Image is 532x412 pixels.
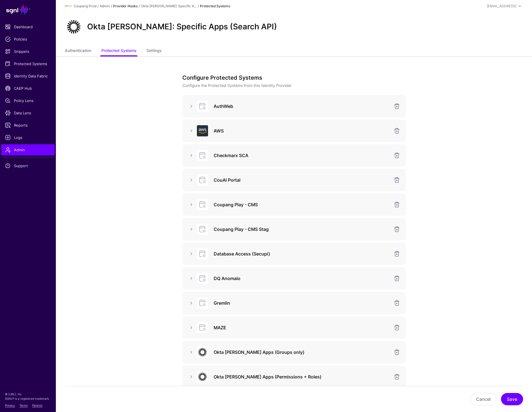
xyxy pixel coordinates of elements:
[113,4,138,8] a: Provider Hooks
[87,22,277,32] h2: Okta [PERSON_NAME]: Specific Apps (Search API)
[214,373,390,380] h3: Okta [PERSON_NAME] Apps (Permissions + Roles)
[182,82,406,88] p: Configure the Protected Systems from this Identity Provider
[214,127,390,134] h3: AWS
[5,73,51,79] span: Identity Data Fabric
[214,250,390,257] h3: Database Access (Secupi)
[5,61,51,67] span: Protected Systems
[182,74,406,81] h3: Configure Protected Systems
[20,404,28,407] a: Terms
[1,34,55,45] a: Policies
[5,396,51,401] p: SGNL® is a registered trademark
[1,95,55,106] a: Policy Lens
[197,371,208,382] img: svg+xml;base64,PHN2ZyB3aWR0aD0iNjQiIGhlaWdodD0iNjQiIHZpZXdCb3g9IjAgMCA2NCA2NCIgZmlsbD0ibm9uZSIgeG...
[32,404,42,407] a: Patents
[3,3,53,16] a: SGNL
[5,86,51,91] span: CAEP Hub
[214,103,390,110] h3: AuthWeb
[1,120,55,131] a: Reports
[214,300,390,306] h3: Gremlin
[96,4,100,9] div: /
[141,4,197,8] a: Okta [PERSON_NAME]: Specific A...
[5,163,51,169] span: Support
[5,98,51,103] span: Policy Lens
[5,404,15,407] a: Privacy
[65,18,83,36] img: svg+xml;base64,PHN2ZyB3aWR0aD0iNjQiIGhlaWdodD0iNjQiIHZpZXdCb3g9IjAgMCA2NCA2NCIgZmlsbD0ibm9uZSIgeG...
[1,107,55,119] a: Data Lens
[65,46,91,56] a: Authentication
[214,226,390,233] h3: Coupang Play - CMS Stag
[214,324,390,331] h3: MAZE
[101,46,136,56] a: Protected Systems
[214,201,390,208] h3: Coupang Play - CMS
[197,347,208,358] img: svg+xml;base64,PHN2ZyB3aWR0aD0iNjQiIGhlaWdodD0iNjQiIHZpZXdCb3g9IjAgMCA2NCA2NCIgZmlsbD0ibm9uZSIgeG...
[1,46,55,57] a: Snippets
[197,4,200,9] div: /
[138,4,141,9] div: /
[214,177,390,183] h3: CouAI Portal
[1,21,55,32] a: Dashboard
[5,49,51,54] span: Snippets
[1,70,55,82] a: Identity Data Fabric
[5,122,51,128] span: Reports
[470,393,497,405] button: Cancel
[110,4,113,9] div: /
[65,3,71,10] img: svg+xml;base64,PHN2ZyBpZD0iTG9nbyIgeG1sbnM9Imh0dHA6Ly93d3cudzMub3JnLzIwMDAvc3ZnIiB3aWR0aD0iMTIxLj...
[501,393,523,405] button: Save
[214,152,390,159] h3: Checkmarx SCA
[214,349,390,356] h3: Okta [PERSON_NAME] Apps (Groups only)
[5,24,51,30] span: Dashboard
[74,4,96,8] a: Coupang Prod
[1,83,55,94] a: CAEP Hub
[100,4,110,8] a: Admin
[197,125,208,136] img: svg+xml;base64,PHN2ZyB3aWR0aD0iNjQiIGhlaWdodD0iNjQiIHZpZXdCb3g9IjAgMCA2NCA2NCIgZmlsbD0ibm9uZSIgeG...
[146,46,161,56] a: Settings
[200,4,230,8] strong: Protected Systems
[1,58,55,69] a: Protected Systems
[5,392,51,396] p: © [URL], Inc
[487,4,516,9] div: [EMAIL_ADDRESS]
[5,36,51,42] span: Policies
[5,110,51,116] span: Data Lens
[5,147,51,153] span: Admin
[1,144,55,155] a: Admin
[5,135,51,140] span: Logs
[214,275,390,282] h3: DQ Anomalo
[1,132,55,143] a: Logs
